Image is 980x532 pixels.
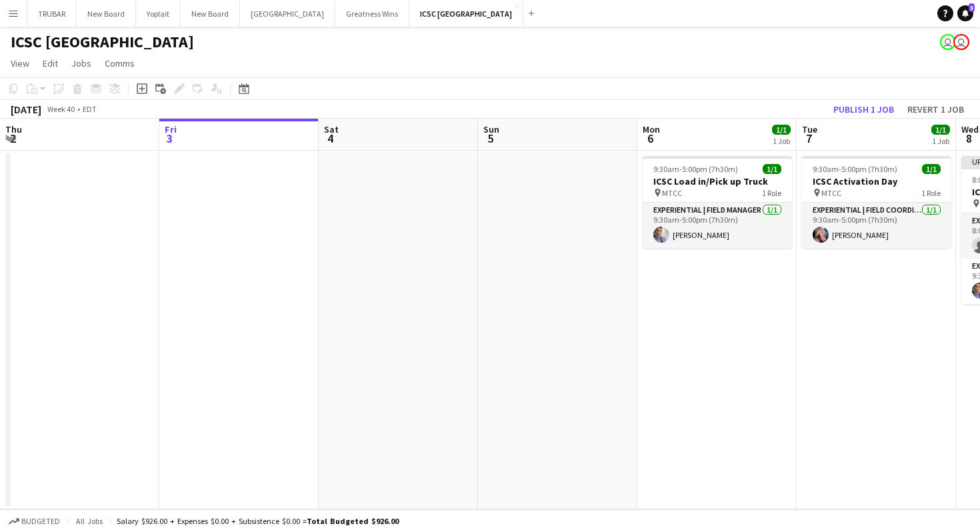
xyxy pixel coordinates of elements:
[772,125,791,135] span: 1/1
[800,131,817,146] span: 7
[643,203,792,248] app-card-role: Experiential | Field Manager1/19:30am-5:00pm (7h30m)[PERSON_NAME]
[66,55,97,72] a: Jobs
[802,123,817,135] span: Tue
[902,101,969,118] button: Revert 1 job
[11,32,194,52] h1: ICSC [GEOGRAPHIC_DATA]
[7,514,62,529] button: Budgeted
[828,101,899,118] button: Publish 1 job
[11,57,29,69] span: View
[409,1,523,27] button: ICSC [GEOGRAPHIC_DATA]
[181,1,240,27] button: New Board
[73,516,105,526] span: All jobs
[957,5,973,21] a: 3
[959,131,979,146] span: 8
[641,131,660,146] span: 6
[961,123,979,135] span: Wed
[99,55,140,72] a: Comms
[953,34,969,50] app-user-avatar: Jamaal Jemmott
[643,175,792,187] h3: ICSC Load in/Pick up Truck
[27,1,77,27] button: TRUBAR
[802,175,951,187] h3: ICSC Activation Day
[117,516,399,526] div: Salary $926.00 + Expenses $0.00 + Subsistence $0.00 =
[940,34,956,50] app-user-avatar: Derek DeNure
[77,1,136,27] button: New Board
[773,136,790,146] div: 1 Job
[37,55,63,72] a: Edit
[105,57,135,69] span: Comms
[240,1,335,27] button: [GEOGRAPHIC_DATA]
[802,203,951,248] app-card-role: Experiential | Field Coordinator1/19:30am-5:00pm (7h30m)[PERSON_NAME]
[21,517,60,526] span: Budgeted
[931,125,950,135] span: 1/1
[307,516,399,526] span: Total Budgeted $926.00
[481,131,499,146] span: 5
[662,188,682,198] span: MTCC
[136,1,181,27] button: Yoplait
[44,104,77,114] span: Week 40
[813,164,897,174] span: 9:30am-5:00pm (7h30m)
[653,164,738,174] span: 9:30am-5:00pm (7h30m)
[922,164,941,174] span: 1/1
[483,123,499,135] span: Sun
[322,131,339,146] span: 4
[165,123,177,135] span: Fri
[83,104,97,114] div: EDT
[921,188,941,198] span: 1 Role
[969,3,975,12] span: 3
[821,188,841,198] span: MTCC
[643,123,660,135] span: Mon
[11,103,41,116] div: [DATE]
[71,57,91,69] span: Jobs
[762,188,781,198] span: 1 Role
[43,57,58,69] span: Edit
[5,55,35,72] a: View
[643,156,792,248] app-job-card: 9:30am-5:00pm (7h30m)1/1ICSC Load in/Pick up Truck MTCC1 RoleExperiential | Field Manager1/19:30a...
[324,123,339,135] span: Sat
[335,1,409,27] button: Greatness Wins
[763,164,781,174] span: 1/1
[5,123,22,135] span: Thu
[932,136,949,146] div: 1 Job
[802,156,951,248] app-job-card: 9:30am-5:00pm (7h30m)1/1ICSC Activation Day MTCC1 RoleExperiential | Field Coordinator1/19:30am-5...
[3,131,22,146] span: 2
[163,131,177,146] span: 3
